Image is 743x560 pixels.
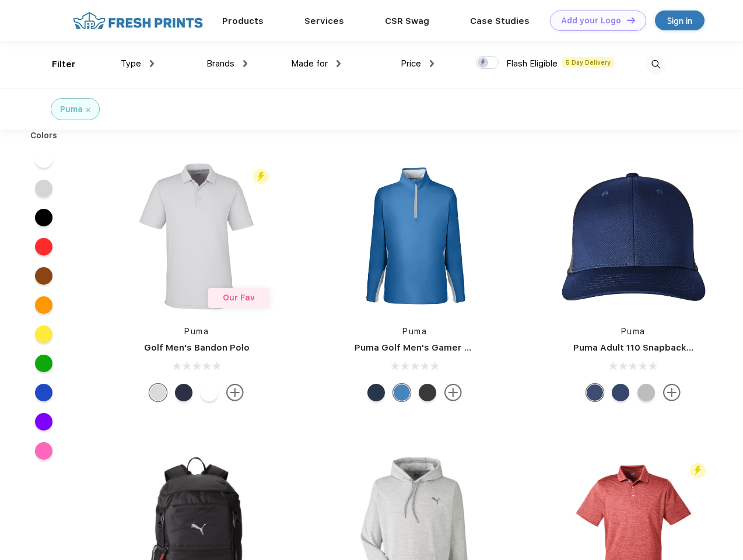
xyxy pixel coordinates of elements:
[175,384,192,401] div: Navy Blazer
[419,384,436,401] div: Puma Black
[637,384,655,401] div: Quarry with Brt Whit
[86,108,90,112] img: filter_cancel.svg
[69,10,206,31] img: fo%20logo%202.webp
[222,16,264,26] a: Products
[646,55,665,74] img: desktop_search.svg
[402,327,427,336] a: Puma
[655,10,705,30] a: Sign in
[393,384,411,401] div: Bright Cobalt
[562,57,614,68] span: 5 Day Delivery
[201,384,218,401] div: Bright White
[561,16,621,26] div: Add your Logo
[586,384,604,401] div: Peacoat Qut Shd
[667,14,692,27] div: Sign in
[627,17,635,23] img: DT
[184,327,209,336] a: Puma
[226,384,244,401] img: more.svg
[243,60,247,67] img: dropdown.png
[556,159,711,314] img: func=resize&h=266
[444,384,462,401] img: more.svg
[430,60,434,67] img: dropdown.png
[291,58,328,69] span: Made for
[22,129,66,142] div: Colors
[150,60,154,67] img: dropdown.png
[337,60,341,67] img: dropdown.png
[385,16,429,26] a: CSR Swag
[121,58,141,69] span: Type
[253,169,269,184] img: flash_active_toggle.svg
[304,16,344,26] a: Services
[52,58,76,71] div: Filter
[621,327,646,336] a: Puma
[223,293,255,302] span: Our Fav
[206,58,234,69] span: Brands
[337,159,492,314] img: func=resize&h=266
[149,384,167,401] div: High Rise
[401,58,421,69] span: Price
[60,103,83,116] div: Puma
[355,342,539,353] a: Puma Golf Men's Gamer Golf Quarter-Zip
[663,384,681,401] img: more.svg
[506,58,558,69] span: Flash Eligible
[144,342,250,353] a: Golf Men's Bandon Polo
[612,384,629,401] div: Peacoat with Qut Shd
[367,384,385,401] div: Navy Blazer
[119,159,274,314] img: func=resize&h=266
[690,463,706,478] img: flash_active_toggle.svg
